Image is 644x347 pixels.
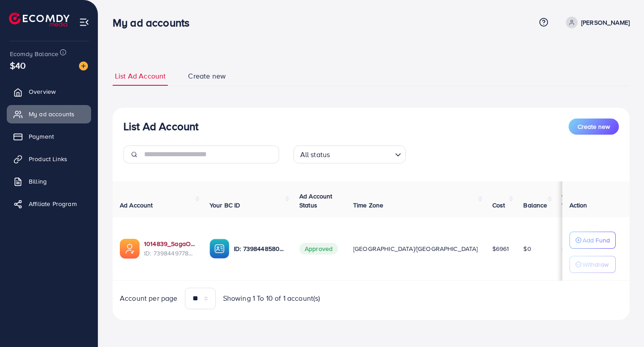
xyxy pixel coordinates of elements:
[123,120,198,133] h3: List Ad Account
[10,59,26,72] span: $40
[29,177,47,186] span: Billing
[7,105,91,123] a: My ad accounts
[144,249,195,258] span: ID: 7398449778285281297
[120,293,178,303] span: Account per page
[569,119,619,135] button: Create new
[144,239,195,258] div: <span class='underline'>1014839_SagaOnline_1722585848126</span></br>7398449778285281297
[492,244,509,253] span: $6961
[29,154,67,163] span: Product Links
[7,150,91,168] a: Product Links
[234,243,285,254] p: ID: 7398448580035624961
[298,148,332,161] span: All status
[7,83,91,101] a: Overview
[523,201,547,210] span: Balance
[120,239,140,259] img: ic-ads-acc.e4c84228.svg
[29,110,74,119] span: My ad accounts
[562,17,630,28] a: [PERSON_NAME]
[113,16,197,29] h3: My ad accounts
[570,256,616,273] button: Withdraw
[188,71,226,81] span: Create new
[583,235,610,246] p: Add Fund
[523,244,531,253] span: $0
[570,232,616,249] button: Add Fund
[210,239,229,259] img: ic-ba-acc.ded83a64.svg
[578,122,610,131] span: Create new
[7,195,91,213] a: Affiliate Program
[492,201,505,210] span: Cost
[606,307,637,340] iframe: Chat
[9,13,70,26] img: logo
[79,61,88,70] img: image
[115,71,166,81] span: List Ad Account
[570,201,587,210] span: Action
[79,17,89,27] img: menu
[210,201,241,210] span: Your BC ID
[223,293,320,303] span: Showing 1 To 10 of 1 account(s)
[294,145,406,163] div: Search for option
[333,146,391,161] input: Search for option
[29,132,54,141] span: Payment
[29,199,77,208] span: Affiliate Program
[299,243,338,255] span: Approved
[353,244,478,253] span: [GEOGRAPHIC_DATA]/[GEOGRAPHIC_DATA]
[581,17,630,28] p: [PERSON_NAME]
[583,259,609,270] p: Withdraw
[10,49,58,58] span: Ecomdy Balance
[144,239,195,248] a: 1014839_SagaOnline_1722585848126
[353,201,383,210] span: Time Zone
[120,201,153,210] span: Ad Account
[7,172,91,190] a: Billing
[29,87,56,96] span: Overview
[299,192,333,210] span: Ad Account Status
[7,127,91,145] a: Payment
